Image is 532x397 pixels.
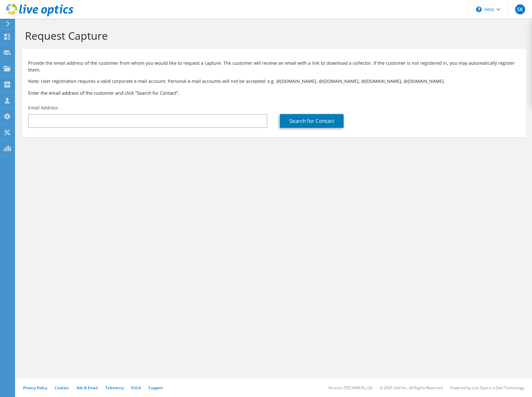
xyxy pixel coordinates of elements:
[105,385,124,390] a: Telemetry
[328,385,372,390] li: Version: [TECHNICAL_ID]
[515,4,525,14] span: SK
[23,385,47,390] a: Privacy Policy
[131,385,141,390] a: EULA
[380,385,443,390] li: © 2025 Dell Inc. All Rights Reserved
[28,105,58,111] label: Email Address
[25,29,520,42] h1: Request Capture
[77,385,98,390] a: Ads & Email
[28,89,520,96] h3: Enter the email address of the customer and click “Search for Contact”.
[280,114,344,128] a: Search for Contact
[28,78,520,85] p: Note: User registration requires a valid corporate e-mail account. Personal e-mail accounts will ...
[450,385,525,390] li: Powered by Live Optics, a Dell Technology
[148,385,163,390] a: Support
[28,60,520,73] p: Provide the email address of the customer from whom you would like to request a capture. The cust...
[476,7,482,12] svg: \n
[55,385,69,390] a: Cookies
